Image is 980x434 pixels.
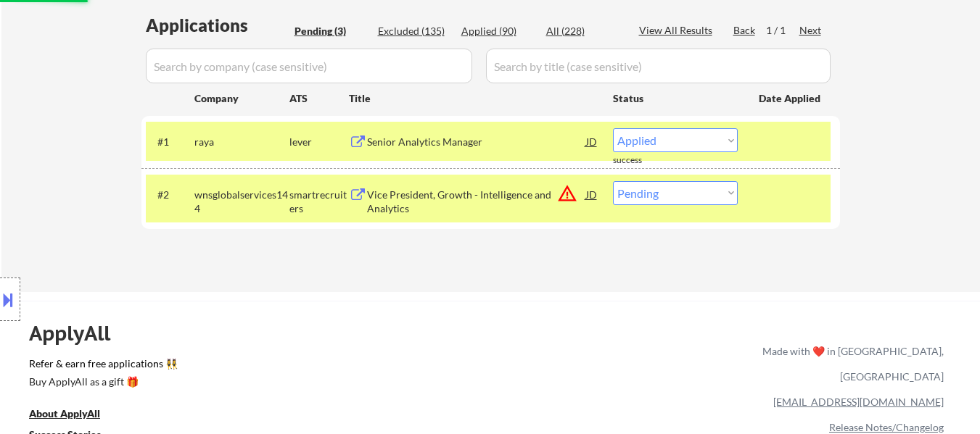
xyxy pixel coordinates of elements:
div: Pending (3) [295,24,367,38]
div: 1 / 1 [766,23,799,38]
div: success [613,154,671,167]
div: View All Results [639,23,717,38]
div: All (228) [546,24,619,38]
div: Next [799,23,823,38]
a: [EMAIL_ADDRESS][DOMAIN_NAME] [773,396,944,408]
div: Status [613,85,738,111]
div: Applications [146,17,289,34]
button: warning_amber [557,183,577,204]
div: smartrecruiters [289,188,349,216]
a: Release Notes/Changelog [829,421,944,433]
div: JD [585,128,599,154]
div: Vice President, Growth - Intelligence and Analytics [367,188,586,216]
div: Title [349,91,599,106]
div: ATS [289,91,349,106]
div: Senior Analytics Manager [367,135,586,149]
input: Search by company (case sensitive) [146,49,472,83]
div: lever [289,135,349,149]
div: Back [733,23,757,38]
div: JD [585,181,599,207]
div: Made with ❤️ in [GEOGRAPHIC_DATA], [GEOGRAPHIC_DATA] [757,338,944,389]
div: Excluded (135) [378,24,450,38]
div: Applied (90) [461,24,534,38]
input: Search by title (case sensitive) [486,49,831,83]
div: Date Applied [759,91,823,106]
